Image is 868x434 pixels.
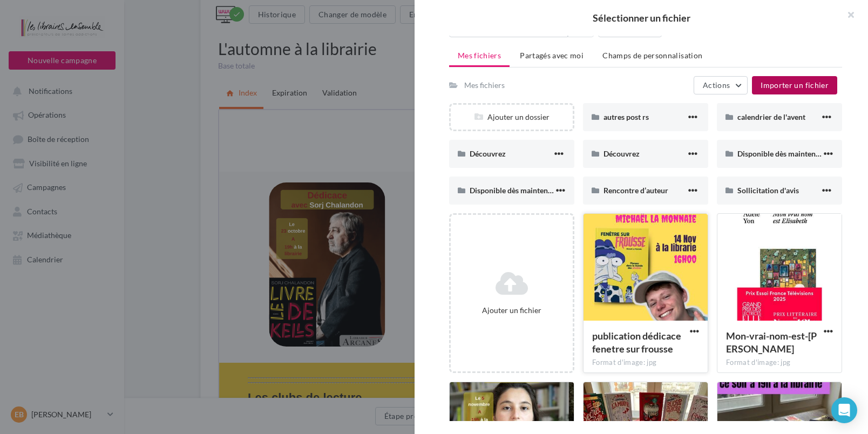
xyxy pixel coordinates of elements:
span: Découvrez [470,149,506,158]
button: Actions [694,76,748,94]
span: autres post rs [603,112,649,121]
span: Disponible dès maintenant dans notre librairie [470,186,625,195]
div: Ajouter un fichier [455,305,568,316]
img: logo.png [218,19,336,45]
div: Ajouter un dossier [451,112,573,123]
span: Les clubs de lecture [29,281,143,294]
div: Format d'image: jpg [592,358,699,368]
h2: Sélectionner un fichier [432,13,851,23]
button: Importer un fichier [752,76,837,94]
span: Partagés avec moi [520,51,584,60]
span: Mes fichiers [458,51,501,60]
img: Coral_Organic_Illustrative_Welcome_to_Book_Club_Poster_Publication_Instagram_45.jpg [408,107,484,202]
img: Dedicace1.png [50,72,166,236]
div: Open Intercom Messenger [831,397,857,423]
span: Sollicitation d'avis [737,186,799,195]
span: Mon-vrai-nom-est-Elisabeth [726,330,817,355]
img: rencontre_adele.jpg [219,82,335,227]
span: se réuniront le [DATE] (le [DATE] 11 est férié!) et le [DATE] [29,302,309,314]
span: Champs de personnalisation [602,51,702,60]
span: publication dédicace fenetre sur frousse [592,330,681,355]
label: Nom * [103,399,451,411]
span: Rencontre d’auteur [603,186,668,195]
div: Mes fichiers [464,80,505,91]
div: Format d'image: jpg [726,358,833,368]
span: Découvrez [603,149,640,158]
span: calendrier de l'avent [737,112,805,121]
span: Actions [703,80,730,90]
span: Importer un fichier [761,80,829,90]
